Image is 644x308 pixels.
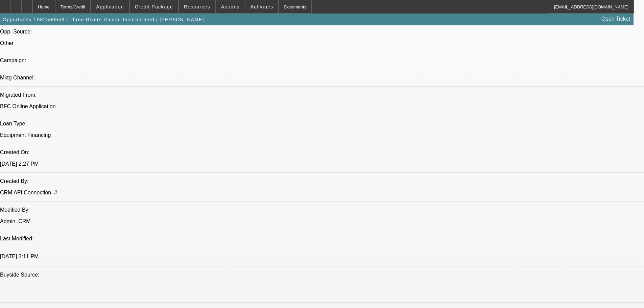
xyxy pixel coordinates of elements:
[221,4,240,9] span: Actions
[599,13,633,25] a: Open Ticket
[91,0,129,13] button: Application
[216,0,245,13] button: Actions
[96,4,124,9] span: Application
[135,4,173,9] span: Credit Package
[245,0,279,13] button: Activities
[251,4,273,9] span: Activities
[3,17,204,22] span: Opportunity / 082500553 / Three Rivers Ranch, Incorporated / [PERSON_NAME]
[184,4,210,9] span: Resources
[179,0,215,13] button: Resources
[130,0,178,13] button: Credit Package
